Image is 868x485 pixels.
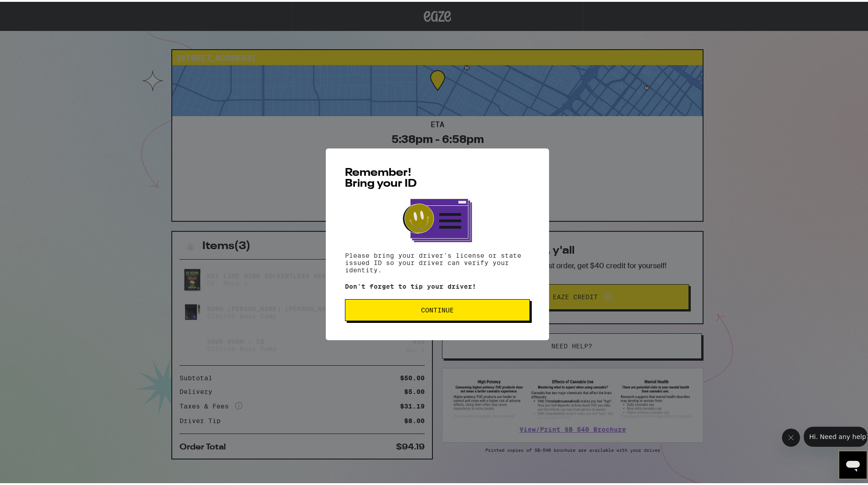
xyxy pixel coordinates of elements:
p: Please bring your driver's license or state issued ID so your driver can verify your identity. [345,250,530,272]
span: Hi. Need any help? [5,6,66,14]
iframe: Button to launch messaging window [838,449,868,478]
button: Continue [345,297,530,319]
span: Continue [421,305,454,311]
iframe: Message from company [804,425,868,445]
p: Don't forget to tip your driver! [345,281,530,288]
iframe: Close message [782,427,800,445]
span: Remember! Bring your ID [345,166,417,188]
